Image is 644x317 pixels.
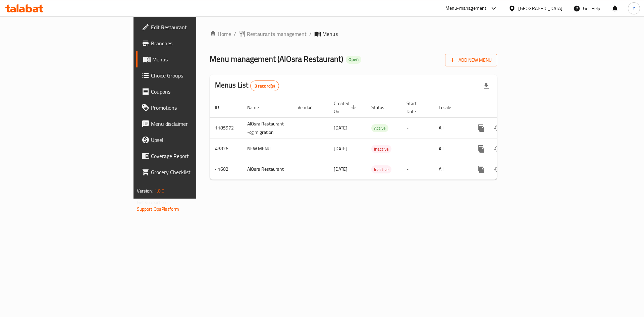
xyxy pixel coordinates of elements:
[334,123,347,132] span: [DATE]
[242,139,292,159] td: NEW MENU
[136,100,241,116] a: Promotions
[433,159,468,179] td: All
[136,67,241,84] a: Choice Groups
[136,148,241,164] a: Coverage Report
[473,141,489,157] button: more
[137,187,153,195] span: Version:
[407,99,425,115] span: Start Date
[151,104,236,112] span: Promotions
[151,136,236,144] span: Upsell
[371,165,391,173] div: Inactive
[298,103,320,111] span: Vendor
[151,152,236,160] span: Coverage Report
[136,164,241,180] a: Grocery Checklist
[247,103,268,111] span: Name
[239,30,307,38] a: Restaurants management
[242,159,292,179] td: AlOsra Restaurant
[309,30,312,38] li: /
[371,124,388,132] span: Active
[242,117,292,139] td: AlOsra Restaurant -cg migration
[401,117,433,139] td: -
[473,161,489,177] button: more
[250,81,279,91] div: Total records count
[478,78,494,94] div: Export file
[334,165,347,173] span: [DATE]
[473,120,489,136] button: more
[445,4,487,12] div: Menu-management
[152,55,236,63] span: Menus
[633,5,635,12] span: Y
[151,23,236,31] span: Edit Restaurant
[151,168,236,176] span: Grocery Checklist
[137,205,179,213] a: Support.OpsPlatform
[210,30,497,38] nav: breadcrumb
[450,56,492,64] span: Add New Menu
[136,116,241,132] a: Menu disclaimer
[401,159,433,179] td: -
[136,132,241,148] a: Upsell
[489,120,505,136] button: Change Status
[136,51,241,67] a: Menus
[210,51,343,66] span: Menu management ( AlOsra Restaurant )
[247,30,307,38] span: Restaurants management
[251,83,279,89] span: 3 record(s)
[433,139,468,159] td: All
[489,141,505,157] button: Change Status
[346,56,361,64] div: Open
[136,35,241,51] a: Branches
[136,19,241,35] a: Edit Restaurant
[210,97,543,180] table: enhanced table
[433,117,468,139] td: All
[518,5,562,12] div: [GEOGRAPHIC_DATA]
[468,97,543,118] th: Actions
[401,139,433,159] td: -
[371,103,393,111] span: Status
[371,145,391,153] span: Inactive
[137,198,168,207] span: Get support on:
[151,120,236,128] span: Menu disclaimer
[371,166,391,173] span: Inactive
[151,88,236,96] span: Coupons
[215,80,279,91] h2: Menus List
[151,39,236,47] span: Branches
[346,57,361,62] span: Open
[154,187,165,195] span: 1.0.0
[334,99,358,115] span: Created On
[215,103,228,111] span: ID
[322,30,338,38] span: Menus
[445,54,497,66] button: Add New Menu
[489,161,505,177] button: Change Status
[439,103,460,111] span: Locale
[334,144,347,153] span: [DATE]
[151,71,236,80] span: Choice Groups
[136,84,241,100] a: Coupons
